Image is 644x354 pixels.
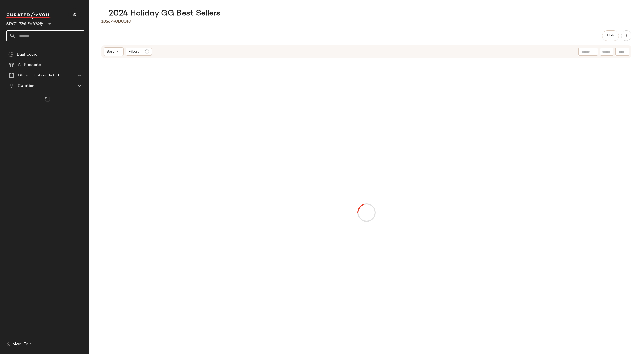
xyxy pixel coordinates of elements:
[607,34,614,38] span: Hub
[18,73,52,79] span: Global Clipboards
[101,20,110,24] span: 1056
[6,12,51,19] img: cfy_white_logo.C9jOOHJF.svg
[17,52,37,58] span: Dashboard
[106,49,114,54] span: Sort
[6,342,10,347] img: svg%3e
[18,83,37,89] span: Curations
[52,73,59,79] span: (0)
[129,49,139,54] span: Filters
[101,19,131,24] div: Products
[101,8,220,19] div: 2024 Holiday GG Best Sellers
[8,52,14,57] img: svg%3e
[13,341,31,348] span: Madi Fair
[602,30,619,41] button: Hub
[6,18,43,27] span: Rent the Runway
[18,62,41,68] span: All Products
